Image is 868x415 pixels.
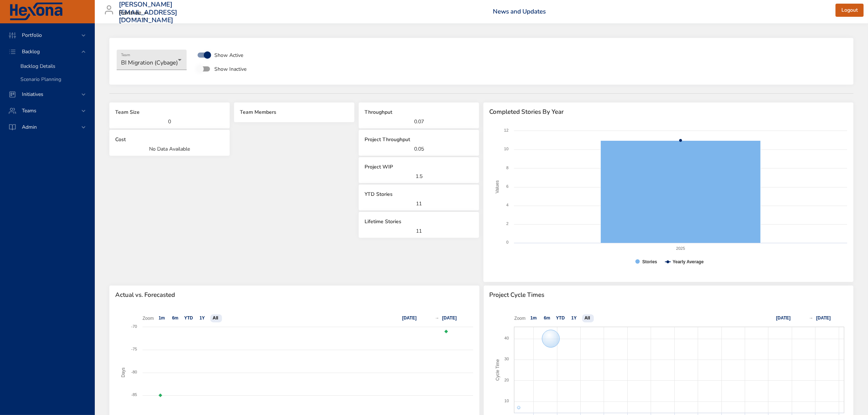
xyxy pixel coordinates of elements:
[365,108,473,116] h6: Throughput
[489,108,848,116] span: Completed Stories By Year
[213,315,218,321] text: All
[495,359,500,381] text: Cycle Time
[506,166,509,170] text: 8
[365,227,473,235] p: 11
[365,136,473,144] h6: Project Throughput
[16,32,48,39] span: Portfolio
[115,108,224,116] h6: Team Size
[673,259,704,264] text: Yearly Average
[365,172,473,180] p: 1.5
[159,315,165,321] text: 1m
[143,316,154,321] text: Zoom
[504,399,509,403] text: 10
[240,108,349,116] h6: Team Members
[365,190,473,198] h6: YTD Stories
[172,315,178,321] text: 6m
[16,91,49,98] span: Initiatives
[365,145,473,153] p: 0.05
[115,291,474,299] span: Actual vs. Forecasted
[117,50,187,70] div: BI Migration (Cybage)
[214,51,243,59] span: Show Active
[16,124,43,131] span: Admin
[584,315,590,321] text: All
[514,316,526,321] text: Zoom
[9,3,63,21] img: Hexona
[556,315,565,321] text: YTD
[115,136,224,144] h6: Cost
[841,6,858,15] span: Logout
[115,145,224,153] p: No Data Available
[506,221,509,226] text: 2
[493,7,546,16] a: News and Updates
[214,65,246,73] span: Show Inactive
[131,392,137,397] text: -85
[365,200,473,207] p: 11
[121,368,126,377] text: Days
[435,315,439,321] text: →
[571,315,577,321] text: 1Y
[816,315,831,321] text: [DATE]
[544,315,550,321] text: 6m
[442,315,457,321] text: [DATE]
[776,315,791,321] text: [DATE]
[504,336,509,340] text: 40
[119,7,150,19] div: Raintree
[365,118,473,125] p: 0.07
[20,76,61,83] span: Scenario Planning
[16,107,42,114] span: Teams
[504,147,509,151] text: 10
[16,48,46,55] span: Backlog
[20,63,55,70] span: Backlog Details
[490,291,848,299] span: Project Cycle Times
[504,378,509,382] text: 20
[365,218,473,226] h6: Lifetime Stories
[504,357,509,361] text: 30
[506,240,509,244] text: 0
[506,203,509,207] text: 4
[530,315,536,321] text: 1m
[184,315,193,321] text: YTD
[131,370,137,374] text: -80
[131,347,137,351] text: -75
[642,259,657,264] text: Stories
[131,324,137,329] text: -70
[115,118,224,125] p: 0
[836,4,864,17] button: Logout
[495,181,500,194] text: Values
[365,163,473,171] h6: Project WIP
[119,1,178,24] h3: [PERSON_NAME][EMAIL_ADDRESS][DOMAIN_NAME]
[504,128,509,132] text: 12
[199,315,205,321] text: 1Y
[506,184,509,189] text: 6
[402,315,417,321] text: [DATE]
[809,315,813,321] text: →
[676,246,685,251] text: 2025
